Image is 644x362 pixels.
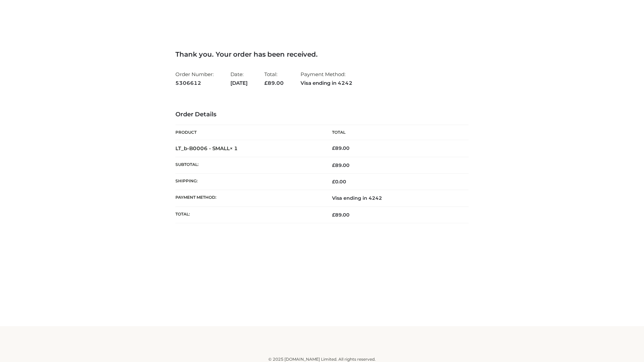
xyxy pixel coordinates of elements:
h3: Thank you. Your order has been received. [175,50,469,58]
th: Total [322,125,469,140]
li: Order Number: [175,68,214,89]
bdi: 0.00 [332,179,346,185]
span: 89.00 [264,80,284,86]
strong: LT_b-B0006 - SMALL [175,145,238,152]
strong: [DATE] [230,79,248,87]
span: £ [332,162,335,168]
strong: 5306612 [175,79,214,87]
th: Payment method: [175,190,322,206]
span: £ [332,145,335,151]
span: 89.00 [332,162,350,168]
li: Total: [264,68,284,89]
h3: Order Details [175,111,469,118]
strong: Visa ending in 4242 [301,79,353,87]
span: £ [332,212,335,218]
bdi: 89.00 [332,145,350,151]
strong: × 1 [230,145,238,152]
li: Payment Method: [301,68,353,89]
span: 89.00 [332,212,350,218]
span: £ [264,80,268,86]
td: Visa ending in 4242 [322,190,469,206]
th: Subtotal: [175,157,322,173]
span: £ [332,179,335,185]
th: Shipping: [175,174,322,190]
li: Date: [230,68,248,89]
th: Total: [175,206,322,223]
th: Product [175,125,322,140]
